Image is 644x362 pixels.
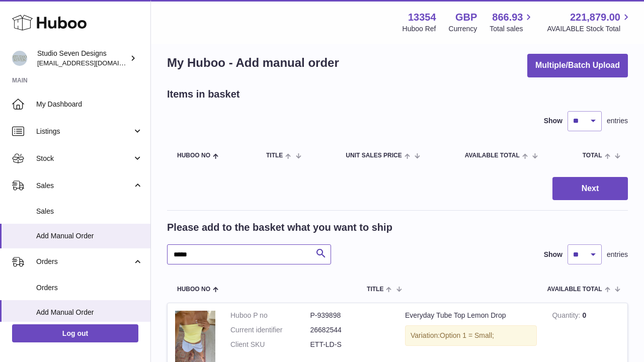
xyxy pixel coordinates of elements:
dt: Current identifier [230,325,310,335]
span: Huboo no [177,152,210,159]
span: Option 1 = Small; [440,331,494,339]
span: AVAILABLE Stock Total [547,24,632,34]
button: Multiple/Batch Upload [527,54,628,77]
span: [EMAIL_ADDRESS][DOMAIN_NAME] [37,59,148,67]
a: 866.93 Total sales [490,11,534,34]
span: Title [367,286,383,293]
span: Huboo no [177,286,210,293]
span: Total [583,152,602,159]
span: Orders [36,257,132,266]
span: Sales [36,181,132,191]
span: entries [607,116,628,126]
span: Stock [36,154,132,163]
span: Title [266,152,283,159]
dd: 26682544 [310,325,390,335]
a: Log out [12,324,138,342]
span: My Dashboard [36,100,143,109]
label: Show [544,250,562,259]
span: Sales [36,207,143,216]
h2: Items in basket [167,87,240,101]
span: Listings [36,127,132,136]
dd: ETT-LD-S [310,340,390,349]
div: Huboo Ref [403,24,436,34]
strong: GBP [455,11,477,24]
div: Variation: [405,325,537,346]
span: AVAILABLE Total [465,152,520,159]
dd: P-939898 [310,311,390,320]
span: Orders [36,283,143,293]
span: Add Manual Order [36,231,143,241]
label: Show [544,116,562,126]
span: 221,879.00 [570,11,620,24]
dt: Client SKU [230,340,310,349]
dt: Huboo P no [230,311,310,320]
span: AVAILABLE Total [547,286,602,293]
strong: Quantity [552,311,582,322]
div: Currency [449,24,477,34]
span: 866.93 [492,11,523,24]
span: Unit Sales Price [346,152,401,159]
div: Studio Seven Designs [37,49,128,68]
img: contact.studiosevendesigns@gmail.com [12,51,27,66]
button: Next [552,177,628,201]
h2: Please add to the basket what you want to ship [167,221,392,234]
span: Total sales [490,24,534,34]
strong: 13354 [408,11,436,24]
a: 221,879.00 AVAILABLE Stock Total [547,11,632,34]
span: Add Manual Order [36,308,143,317]
h1: My Huboo - Add manual order [167,55,339,71]
span: entries [607,250,628,259]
